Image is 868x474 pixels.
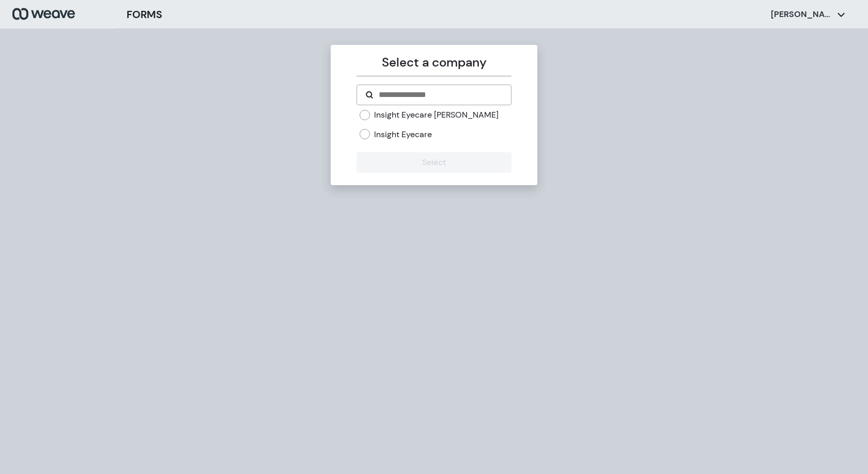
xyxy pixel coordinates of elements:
h3: FORMS [127,7,162,22]
p: [PERSON_NAME] [771,9,833,20]
p: Select a company [357,53,511,72]
input: Search [378,89,502,101]
label: Insight Eyecare [PERSON_NAME] [374,109,499,121]
button: Select [357,152,511,173]
label: Insight Eyecare [374,129,432,140]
